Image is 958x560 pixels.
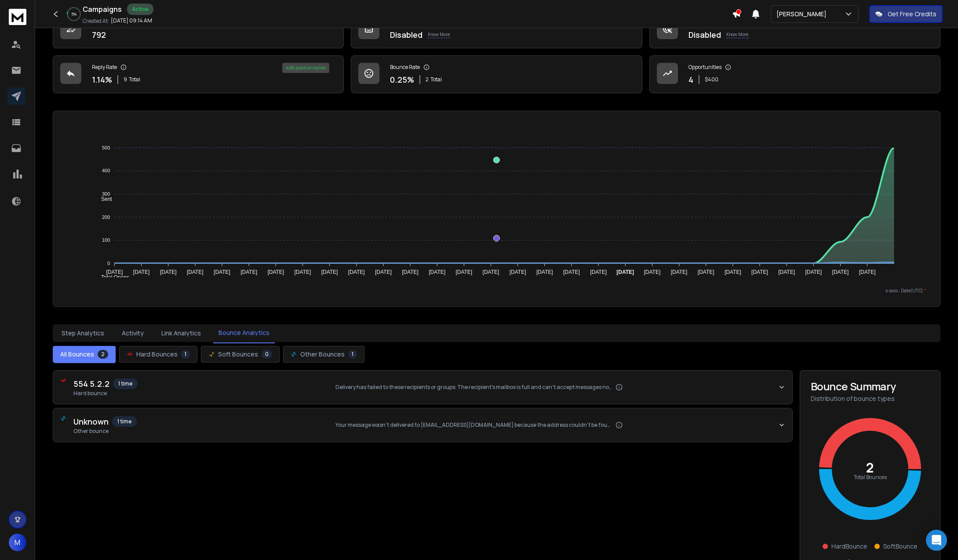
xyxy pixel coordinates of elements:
[335,422,612,429] span: Your message wasn't delivered to [EMAIL_ADDRESS][DOMAIN_NAME] because the address couldn't be fou...
[854,473,887,481] text: Total Bounces
[102,191,110,196] tspan: 300
[590,269,607,275] tspan: [DATE]
[751,269,768,275] tspan: [DATE]
[805,269,822,275] tspan: [DATE]
[112,416,137,427] span: 1 time
[725,269,741,275] tspan: [DATE]
[92,64,117,71] p: Reply Rate
[698,269,714,275] tspan: [DATE]
[53,371,792,404] button: 554 5.2.21 timeHard bounceDelivery has failed to these recipients or groups: The recipient's mail...
[133,269,150,275] tspan: [DATE]
[429,269,445,275] tspan: [DATE]
[73,415,109,428] span: Unknown
[95,196,112,202] span: Sent
[56,324,109,343] button: Step Analytics
[348,269,365,275] tspan: [DATE]
[335,384,612,391] span: Delivery has failed to these recipients or groups: The recipient's mailbox is full and can't acce...
[262,350,272,359] span: 0
[351,11,642,48] a: Open RateDisabledKnow More
[832,269,849,275] tspan: [DATE]
[430,76,442,83] span: Total
[866,458,874,476] text: 2
[156,324,206,343] button: Link Analytics
[390,29,423,41] p: Disabled
[831,542,867,551] span: Hard Bounce
[869,5,943,23] button: Get Free Credits
[268,269,284,275] tspan: [DATE]
[483,269,499,275] tspan: [DATE]
[73,428,137,435] span: Other bounce
[300,350,345,359] span: Other Bounces
[688,73,693,86] p: 4
[98,350,108,359] span: 2
[649,55,940,93] a: Opportunities4$400
[102,168,110,173] tspan: 400
[351,55,642,93] a: Bounce Rate0.25%2Total
[778,269,795,275] tspan: [DATE]
[60,350,94,359] span: All Bounces
[295,269,311,275] tspan: [DATE]
[71,11,76,17] p: 5 %
[92,29,106,41] p: 792
[102,145,110,150] tspan: 500
[73,390,138,397] span: Hard bounce
[83,4,122,15] h1: Campaigns
[218,350,258,359] span: Soft Bounces
[688,29,721,41] p: Disabled
[129,76,140,83] span: Total
[95,274,129,280] span: Total Opens
[92,73,112,86] p: 1.14 %
[282,63,329,73] div: 44 % positive replies
[117,324,149,343] button: Activity
[111,17,152,24] p: [DATE] 09:14 AM
[213,323,275,343] button: Bounce Analytics
[240,269,257,275] tspan: [DATE]
[649,11,940,48] a: Click RateDisabledKnow More
[67,287,926,294] p: x-axis : Date(UTC)
[456,269,473,275] tspan: [DATE]
[73,378,109,390] span: 554 5.2.2
[671,269,688,275] tspan: [DATE]
[426,76,429,83] span: 2
[644,269,661,275] tspan: [DATE]
[375,269,392,275] tspan: [DATE]
[811,394,929,403] p: Distribution of bounce types
[726,31,748,38] p: Know More
[776,10,830,18] p: [PERSON_NAME]
[390,73,414,86] p: 0.25 %
[348,350,357,359] span: 1
[124,76,127,83] span: 9
[53,11,344,48] a: Leads Contacted792
[705,76,718,83] p: $ 400
[53,55,344,93] a: Reply Rate1.14%9Total44% positive replies
[136,350,178,359] span: Hard Bounces
[187,269,204,275] tspan: [DATE]
[390,64,420,71] p: Bounce Rate
[127,4,153,15] div: Active
[888,10,936,18] p: Get Free Credits
[510,269,526,275] tspan: [DATE]
[214,269,230,275] tspan: [DATE]
[563,269,580,275] tspan: [DATE]
[181,350,190,359] span: 1
[102,237,110,243] tspan: 100
[106,269,123,275] tspan: [DATE]
[616,269,634,275] tspan: [DATE]
[428,31,450,38] p: Know More
[688,64,721,71] p: Opportunities
[883,542,918,551] span: Soft Bounce
[107,261,110,266] tspan: 0
[536,269,553,275] tspan: [DATE]
[83,18,109,25] p: Created At:
[859,269,876,275] tspan: [DATE]
[113,378,138,389] span: 1 time
[102,215,110,220] tspan: 200
[53,408,792,442] button: Unknown1 timeOther bounceYour message wasn't delivered to [EMAIL_ADDRESS][DOMAIN_NAME] because th...
[811,381,929,392] h3: Bounce Summary
[9,534,26,551] button: M
[321,269,338,275] tspan: [DATE]
[9,9,26,25] img: logo
[402,269,419,275] tspan: [DATE]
